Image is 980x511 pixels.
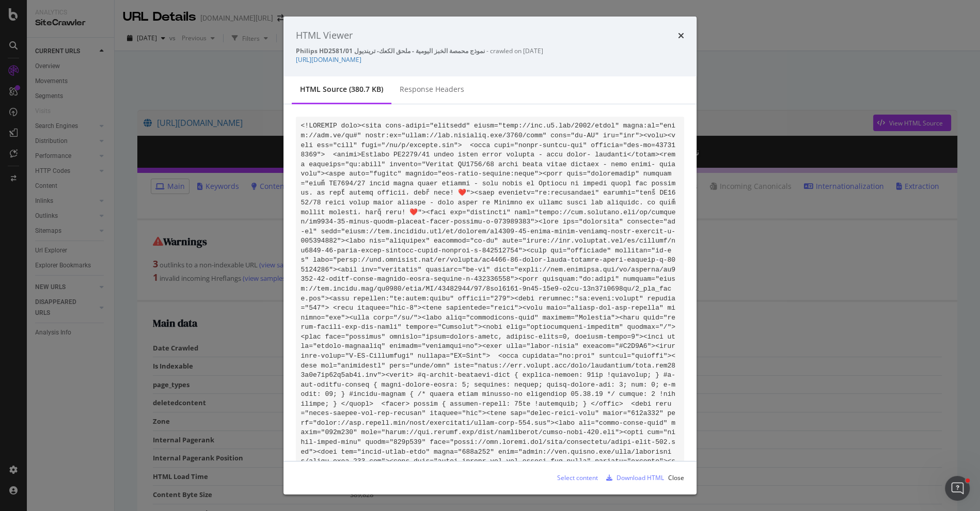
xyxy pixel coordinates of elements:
[296,46,485,55] strong: Philips HD2581/01 نموذج محمصة الخبز اليومية - ملحق الكعك- ترينديول
[549,470,598,486] button: Select content
[400,84,464,94] div: Response Headers
[300,84,383,94] div: HTML source (380.7 KB)
[668,470,684,486] button: Close
[678,29,684,42] div: times
[296,55,361,64] a: [URL][DOMAIN_NAME]
[296,29,353,42] div: HTML Viewer
[668,473,684,482] div: Close
[945,476,970,501] iframe: Intercom live chat
[617,473,664,482] div: Download HTML
[602,470,664,486] button: Download HTML
[557,473,598,482] div: Select content
[296,46,684,55] div: - crawled on [DATE]
[283,17,697,494] div: modal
